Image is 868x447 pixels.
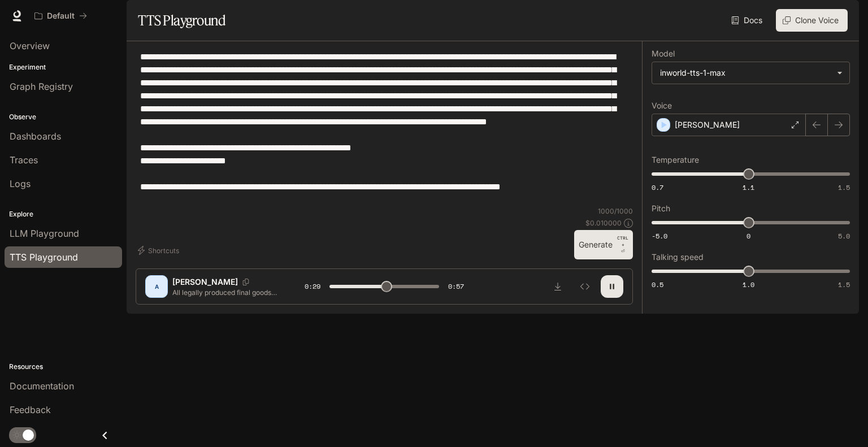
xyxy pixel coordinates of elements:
[136,241,184,259] button: Shortcuts
[743,183,754,192] span: 1.1
[729,9,767,32] a: Docs
[747,231,750,241] span: 0
[29,5,92,27] button: All workspaces
[675,119,740,131] p: [PERSON_NAME]
[838,231,850,241] span: 5.0
[652,102,672,110] p: Voice
[652,62,849,84] div: inworld-tts-1-max
[617,235,628,248] p: CTRL +
[238,279,254,285] button: Copy Voice ID
[138,9,225,32] h1: TTS Playground
[574,275,596,298] button: Inspect
[838,280,850,289] span: 1.5
[660,67,831,79] div: inworld-tts-1-max
[305,281,320,292] span: 0:29
[172,276,238,288] p: [PERSON_NAME]
[47,11,75,21] p: Default
[652,253,704,261] p: Talking speed
[652,50,675,58] p: Model
[147,277,166,296] div: A
[617,235,628,255] p: ⏎
[776,9,848,32] button: Clone Voice
[743,280,754,289] span: 1.0
[574,230,633,259] button: GenerateCTRL +⏎
[652,183,663,192] span: 0.7
[652,231,667,241] span: -5.0
[448,281,464,292] span: 0:57
[838,183,850,192] span: 1.5
[172,288,277,297] p: All legally produced final goods and services produced for purchase by consumers, businesses, the...
[652,205,670,212] p: Pitch
[546,275,569,298] button: Download audio
[652,280,663,289] span: 0.5
[652,156,699,164] p: Temperature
